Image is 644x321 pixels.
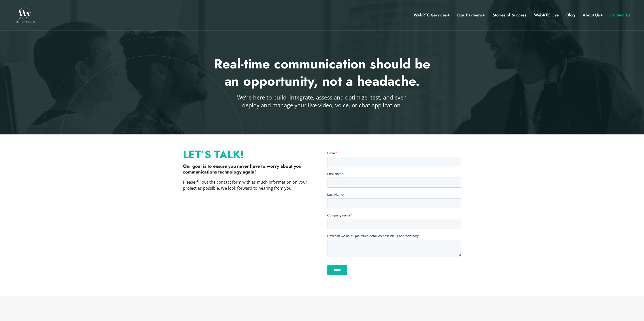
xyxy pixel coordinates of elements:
p: Our goal is to ensure you never have to worry about your communications technology again! [183,163,317,175]
a: Our Partners [457,12,485,18]
a: WebRTC Live [534,12,559,18]
p: We’re here to build, integrate, assess and optimize, test, and even deploy and manage your live v... [236,93,408,109]
h2: Real-time communication should be an opportunity, not a headache. [208,56,437,90]
a: About Us [583,12,603,18]
p: Please fill out the contact form with as much information on your project as possible. We look fo... [183,179,317,191]
a: Contact Us [610,12,630,18]
a: Blog [566,12,575,18]
iframe: Form 1 [327,151,461,279]
a: WebRTC Services [413,12,450,18]
iframe: The Complexity of WebRTC [183,196,317,271]
a: Stories of Success [492,12,526,18]
img: WebRTC.ventures [14,8,35,23]
p: Let’s Talk! [183,151,317,158]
